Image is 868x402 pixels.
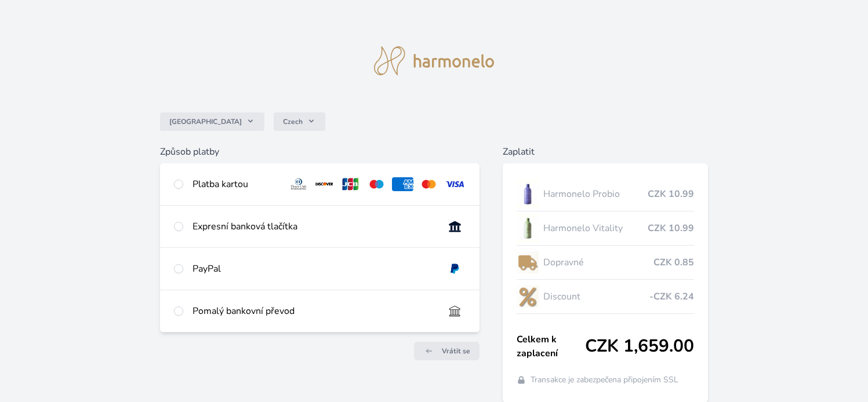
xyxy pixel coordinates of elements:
span: Czech [283,117,303,126]
img: paypal.svg [444,262,466,276]
img: onlineBanking_CZ.svg [444,220,466,233]
img: CLEAN_VITALITY_se_stinem_x-lo.jpg [517,214,539,243]
img: maestro.svg [366,177,387,191]
img: delivery-lo.png [517,248,539,277]
span: Transakce je zabezpečena připojením SSL [531,374,678,386]
span: Dopravné [543,255,653,269]
span: CZK 10.99 [648,187,694,201]
div: PayPal [193,262,435,276]
button: [GEOGRAPHIC_DATA] [160,112,264,131]
h6: Způsob platby [160,145,480,159]
span: -CZK 6.24 [649,290,694,304]
div: Expresní banková tlačítka [193,220,435,233]
img: CLEAN_PROBIO_se_stinem_x-lo.jpg [517,180,539,209]
span: [GEOGRAPHIC_DATA] [169,117,242,126]
img: bankTransfer_IBAN.svg [444,304,466,318]
span: Harmonelo Probio [543,187,648,201]
div: Pomalý bankovní převod [193,304,435,318]
img: diners.svg [288,177,310,191]
img: amex.svg [392,177,413,191]
span: Discount [543,290,649,304]
img: jcb.svg [340,177,361,191]
button: Czech [274,112,325,131]
img: discount-lo.png [517,282,539,311]
img: discover.svg [314,177,335,191]
a: Vrátit se [414,342,480,360]
img: visa.svg [444,177,466,191]
span: Celkem k zaplacení [517,332,585,360]
img: logo.svg [374,46,495,75]
div: Platba kartou [193,177,278,191]
span: CZK 0.85 [653,255,694,269]
h6: Zaplatit [503,145,708,159]
span: CZK 10.99 [648,221,694,235]
span: CZK 1,659.00 [585,336,694,357]
span: Harmonelo Vitality [543,221,648,235]
img: mc.svg [418,177,440,191]
span: Vrátit se [442,346,470,356]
